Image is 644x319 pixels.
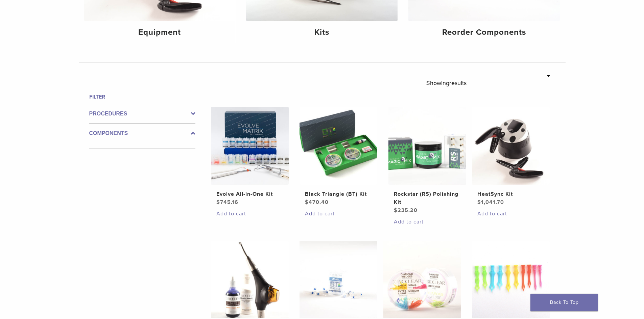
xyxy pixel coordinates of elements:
[305,199,329,206] bdi: 470.40
[211,107,289,185] img: Evolve All-in-One Kit
[530,294,598,311] a: Back To Top
[305,199,309,206] span: $
[89,93,195,101] h4: Filter
[388,107,466,185] img: Rockstar (RS) Polishing Kit
[472,107,550,185] img: HeatSync Kit
[383,241,461,318] img: Diamond Wedge Kits
[394,207,398,214] span: $
[477,210,544,218] a: Add to cart: “HeatSync Kit”
[300,241,377,318] img: BT Matrix Series
[305,210,372,218] a: Add to cart: “Black Triangle (BT) Kit”
[394,218,461,226] a: Add to cart: “Rockstar (RS) Polishing Kit”
[299,107,378,206] a: Black Triangle (BT) KitBlack Triangle (BT) Kit $470.40
[216,190,283,198] h2: Evolve All-in-One Kit
[89,129,195,137] label: Components
[394,190,461,206] h2: Rockstar (RS) Polishing Kit
[216,199,220,206] span: $
[90,26,230,38] h4: Equipment
[477,199,481,206] span: $
[414,26,554,38] h4: Reorder Components
[300,107,377,185] img: Black Triangle (BT) Kit
[388,107,467,214] a: Rockstar (RS) Polishing KitRockstar (RS) Polishing Kit $235.20
[472,107,550,206] a: HeatSync KitHeatSync Kit $1,041.70
[89,110,195,118] label: Procedures
[211,241,289,318] img: Blaster Kit
[211,107,289,206] a: Evolve All-in-One KitEvolve All-in-One Kit $745.16
[252,26,392,38] h4: Kits
[477,199,504,206] bdi: 1,041.70
[394,207,418,214] bdi: 235.20
[216,199,238,206] bdi: 745.16
[426,76,467,90] p: Showing results
[477,190,544,198] h2: HeatSync Kit
[472,241,550,318] img: Diamond Wedge and Long Diamond Wedge
[216,210,283,218] a: Add to cart: “Evolve All-in-One Kit”
[305,190,372,198] h2: Black Triangle (BT) Kit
